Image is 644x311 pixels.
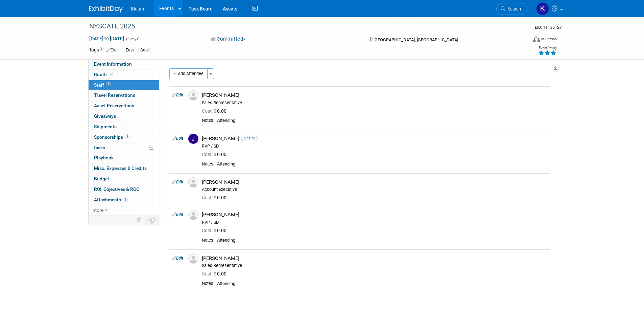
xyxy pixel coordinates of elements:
[202,161,214,167] div: Notes:
[89,184,159,195] a: ROI, Objectives & ROO
[202,135,548,142] div: [PERSON_NAME]
[89,195,159,205] a: Attachments1
[125,134,130,139] span: 1
[202,179,548,185] div: [PERSON_NAME]
[208,36,248,43] button: Committed
[94,134,130,140] span: Sponsorships
[202,152,229,157] span: 0.00
[89,46,118,54] td: Tags
[89,101,159,111] a: Asset Reservations
[89,163,159,174] a: Misc. Expenses & Credits
[202,118,214,123] div: Notes:
[202,152,217,157] span: Cost: $
[533,36,540,42] img: Format-Inperson.png
[505,6,521,12] span: Search
[496,3,527,15] a: Search
[94,113,116,119] span: Giveaways
[217,118,548,124] div: Attending
[202,238,214,243] div: Notes:
[202,220,548,225] div: RVP / SD
[94,176,109,181] span: Budget
[241,136,258,141] span: Onsite
[87,20,517,32] div: NYSCATE 2025
[106,48,118,52] a: Edit
[538,46,556,50] div: Event Rating
[202,263,548,268] div: Sales Representative
[172,212,183,217] a: Edit
[202,228,217,233] span: Cost: $
[202,143,548,149] div: RVP / SD
[536,2,549,15] img: Kellie Noller
[93,207,103,213] span: more
[541,37,557,42] div: In-Person
[89,132,159,142] a: Sponsorships1
[94,92,135,98] span: Travel Reservations
[172,256,183,261] a: Edit
[89,90,159,101] a: Travel Reservations
[94,197,128,202] span: Attachments
[169,68,208,79] button: Add Attendee
[106,82,111,87] span: 5
[131,6,144,12] span: Bluum
[134,216,145,224] td: Personalize Event Tab Strip
[89,174,159,184] a: Budget
[202,271,229,276] span: 0.00
[89,36,124,42] span: [DATE] [DATE]
[94,82,111,88] span: Staff
[172,136,183,141] a: Edit
[110,72,113,76] i: Booth reservation complete
[188,253,198,264] img: Associate-Profile-5.png
[89,6,123,13] img: ExhibitDay
[217,238,548,243] div: Attending
[202,271,217,276] span: Cost: $
[188,90,198,101] img: Associate-Profile-5.png
[89,111,159,121] a: Giveaways
[145,216,159,224] td: Toggle Event Tabs
[89,122,159,132] a: Shipments
[188,210,198,220] img: Associate-Profile-5.png
[202,100,548,106] div: Sales Representative
[89,70,159,80] a: Booth
[188,134,198,144] img: J.jpg
[89,153,159,163] a: Playbook
[138,47,151,54] div: Gold
[124,47,136,54] div: East
[89,205,159,216] a: more
[202,195,217,200] span: Cost: $
[202,195,229,200] span: 0.00
[94,124,117,129] span: Shipments
[94,61,132,67] span: Event Information
[93,145,105,150] span: Tasks
[125,37,140,41] span: (3 days)
[172,93,183,97] a: Edit
[94,72,115,77] span: Booth
[202,92,548,98] div: [PERSON_NAME]
[202,108,217,114] span: Cost: $
[89,143,159,153] a: Tasks
[94,103,134,108] span: Asset Reservations
[89,59,159,69] a: Event Information
[89,80,159,90] a: Staff5
[94,165,147,171] span: Misc. Expenses & Credits
[202,108,229,114] span: 0.00
[172,180,183,184] a: Edit
[535,25,562,30] span: Event ID: 11136127
[188,177,198,187] img: Associate-Profile-5.png
[103,36,110,41] span: to
[217,161,548,167] div: Attending
[202,187,548,192] div: Account Executive
[217,281,548,287] div: Attending
[202,255,548,262] div: [PERSON_NAME]
[123,197,128,202] span: 1
[487,35,557,45] div: Event Format
[202,228,229,233] span: 0.00
[94,155,114,160] span: Playbook
[202,281,214,286] div: Notes:
[94,186,139,192] span: ROI, Objectives & ROO
[374,37,458,42] span: [GEOGRAPHIC_DATA], [GEOGRAPHIC_DATA]
[202,212,548,218] div: [PERSON_NAME]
